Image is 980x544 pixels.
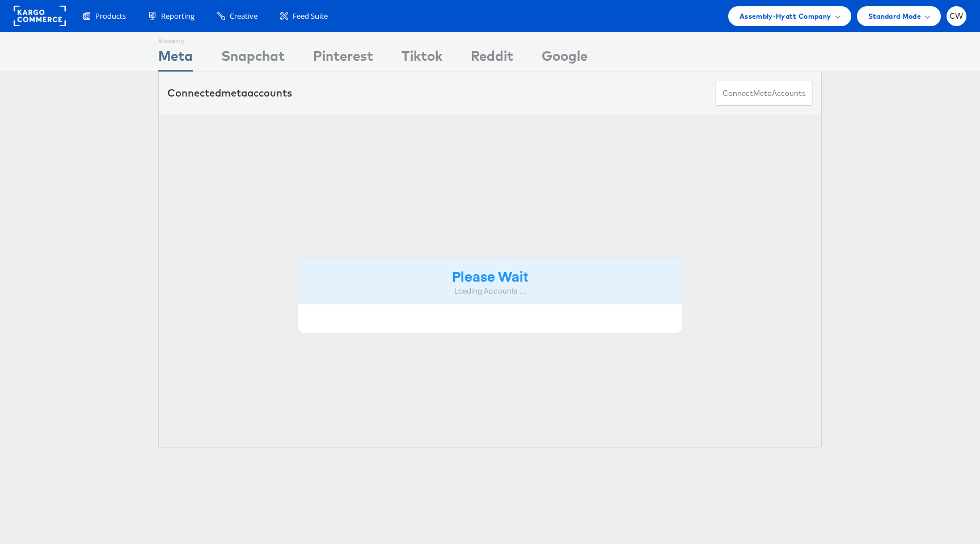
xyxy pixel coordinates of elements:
[868,10,921,22] span: Standard Mode
[158,32,193,46] div: Showing
[221,86,247,99] span: meta
[740,10,831,22] span: Assembly-Hyatt Company
[161,11,195,22] span: Reporting
[715,81,813,106] button: ConnectmetaAccounts
[949,12,964,20] span: CW
[293,11,328,22] span: Feed Suite
[402,46,442,72] div: Tiktok
[542,46,588,72] div: Google
[167,86,292,101] div: Connected accounts
[221,46,285,72] div: Snapchat
[95,11,126,22] span: Products
[753,88,772,99] span: meta
[307,286,673,296] div: Loading Accounts ....
[471,46,513,72] div: Reddit
[452,266,528,285] strong: Please Wait
[313,46,373,72] div: Pinterest
[230,11,257,22] span: Creative
[158,46,193,72] div: Meta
